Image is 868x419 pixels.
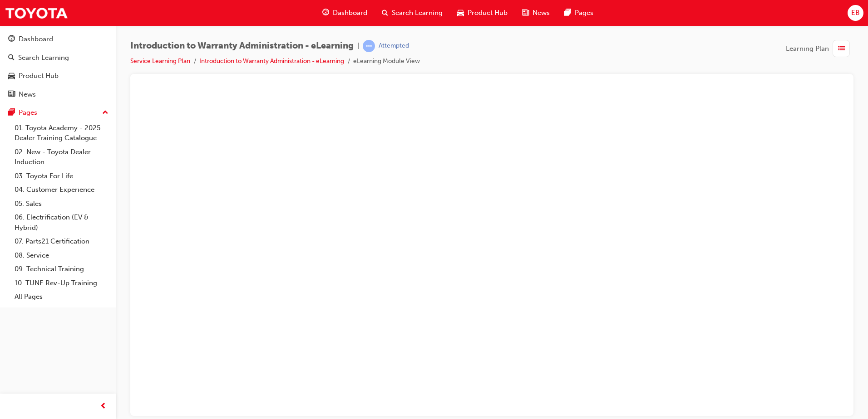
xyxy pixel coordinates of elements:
span: | [357,41,359,51]
span: news-icon [8,91,15,99]
span: learningRecordVerb_ATTEMPT-icon [363,40,375,52]
span: guage-icon [8,35,15,44]
a: 05. Sales [11,197,112,211]
span: search-icon [8,54,15,62]
span: News [533,8,550,18]
a: 10. TUNE Rev-Up Training [11,276,112,290]
span: pages-icon [8,109,15,117]
span: guage-icon [322,7,329,19]
button: Learning Plan [786,40,853,57]
a: guage-iconDashboard [315,4,375,22]
span: pages-icon [564,7,571,19]
a: Search Learning [4,49,112,66]
span: EB [851,8,860,18]
a: 09. Technical Training [11,262,112,276]
span: news-icon [522,7,529,19]
a: news-iconNews [515,4,557,22]
div: Pages [19,107,37,118]
a: 01. Toyota Academy - 2025 Dealer Training Catalogue [11,121,112,145]
span: car-icon [8,72,15,80]
div: Search Learning [18,53,69,63]
li: eLearning Module View [353,56,420,67]
span: Introduction to Warranty Administration - eLearning [130,41,354,51]
button: EB [848,5,863,21]
button: Pages [4,104,112,121]
a: car-iconProduct Hub [450,4,515,22]
div: Product Hub [19,71,59,81]
a: 04. Customer Experience [11,183,112,197]
span: Learning Plan [786,44,829,54]
div: Dashboard [19,34,53,44]
span: list-icon [838,43,845,54]
a: 02. New - Toyota Dealer Induction [11,145,112,169]
button: DashboardSearch LearningProduct HubNews [4,29,112,104]
span: Pages [575,8,593,18]
span: prev-icon [100,401,107,412]
div: News [19,89,36,100]
div: Attempted [379,42,409,50]
span: search-icon [382,7,388,19]
a: 07. Parts21 Certification [11,234,112,248]
span: Product Hub [468,8,508,18]
a: Introduction to Warranty Administration - eLearning [199,57,344,65]
span: car-icon [457,7,464,19]
a: 06. Electrification (EV & Hybrid) [11,210,112,234]
a: pages-iconPages [557,4,601,22]
a: 03. Toyota For Life [11,169,112,183]
img: Trak [5,3,68,23]
a: News [4,86,112,103]
a: Dashboard [4,31,112,48]
span: Dashboard [333,8,367,18]
span: up-icon [102,107,108,119]
a: search-iconSearch Learning [375,4,450,22]
a: 08. Service [11,248,112,263]
span: Search Learning [392,8,443,18]
a: All Pages [11,290,112,304]
a: Service Learning Plan [130,57,190,65]
a: Product Hub [4,68,112,84]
